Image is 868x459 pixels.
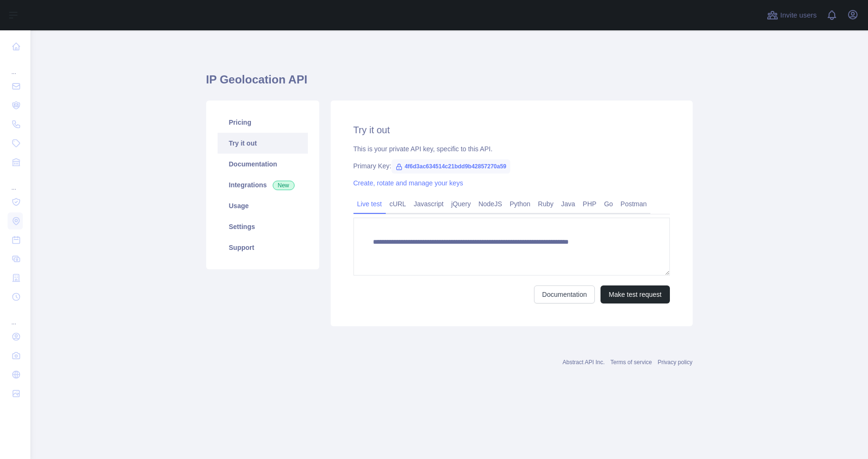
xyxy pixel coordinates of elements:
[506,196,534,211] a: Python
[534,196,557,211] a: Ruby
[353,196,386,211] a: Live test
[410,196,448,211] a: Javascript
[534,285,595,303] a: Documentation
[600,196,617,211] a: Go
[579,196,601,211] a: PHP
[386,196,410,211] a: cURL
[557,196,579,211] a: Java
[8,307,23,326] div: ...
[353,179,463,187] a: Create, rotate and manage your keys
[353,161,670,171] div: Primary Key:
[218,216,308,237] a: Settings
[8,173,23,192] div: ...
[218,112,308,133] a: Pricing
[218,174,308,195] a: Integrations New
[8,57,23,76] div: ...
[353,144,670,154] div: This is your private API key, specific to this API.
[218,133,308,154] a: Try it out
[353,123,670,137] h2: Try it out
[475,196,506,211] a: NodeJS
[658,359,692,366] a: Privacy policy
[273,181,295,190] span: New
[765,8,819,23] button: Invite users
[218,154,308,174] a: Documentation
[448,196,475,211] a: jQuery
[391,159,510,174] span: 4f6d3ac634514c21bdd9b42857270a59
[601,285,669,303] button: Make test request
[780,10,817,21] span: Invite users
[563,359,605,366] a: Abstract API Inc.
[218,237,308,258] a: Support
[206,72,693,95] h1: IP Geolocation API
[610,359,652,366] a: Terms of service
[617,196,650,211] a: Postman
[218,195,308,216] a: Usage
